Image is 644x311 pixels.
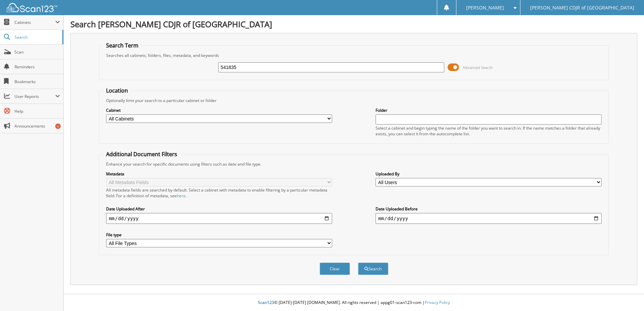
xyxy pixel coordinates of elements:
[14,79,60,84] span: Bookmarks
[258,300,274,305] span: Scan123
[320,263,350,275] button: Clear
[106,232,332,238] label: File type
[64,295,644,311] div: © [DATE]-[DATE] [DOMAIN_NAME]. All rights reserved | appg01-scan123-com |
[14,49,60,55] span: Scan
[106,213,332,224] input: start
[103,87,131,94] legend: Location
[14,108,60,114] span: Help
[14,64,60,70] span: Reminders
[103,150,181,158] legend: Additional Document Filters
[14,20,55,25] span: Cabinets
[14,34,59,40] span: Search
[425,300,450,305] a: Privacy Policy
[376,213,602,224] input: end
[376,206,602,212] label: Date Uploaded Before
[376,107,602,113] label: Folder
[106,107,332,113] label: Cabinet
[55,124,61,129] div: 6
[610,279,644,311] iframe: Chat Widget
[376,171,602,177] label: Uploaded By
[14,123,60,129] span: Announcements
[103,53,605,58] div: Searches all cabinets, folders, files, metadata, and keywords
[463,65,493,70] span: Advanced Search
[103,98,605,103] div: Optionally limit your search to a particular cabinet or folder
[103,161,605,167] div: Enhance your search for specific documents using filters such as date and file type.
[70,19,637,30] h1: Search [PERSON_NAME] CDJR of [GEOGRAPHIC_DATA]
[7,3,57,12] img: scan123-logo-white.svg
[530,6,634,10] span: [PERSON_NAME] CDJR of [GEOGRAPHIC_DATA]
[103,42,142,49] legend: Search Term
[106,171,332,177] label: Metadata
[14,94,55,99] span: User Reports
[376,125,602,137] div: Select a cabinet and begin typing the name of the folder you want to search in. If the name match...
[106,206,332,212] label: Date Uploaded After
[358,263,388,275] button: Search
[106,187,332,199] div: All metadata fields are searched by default. Select a cabinet with metadata to enable filtering b...
[466,6,504,10] span: [PERSON_NAME]
[177,193,186,199] a: here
